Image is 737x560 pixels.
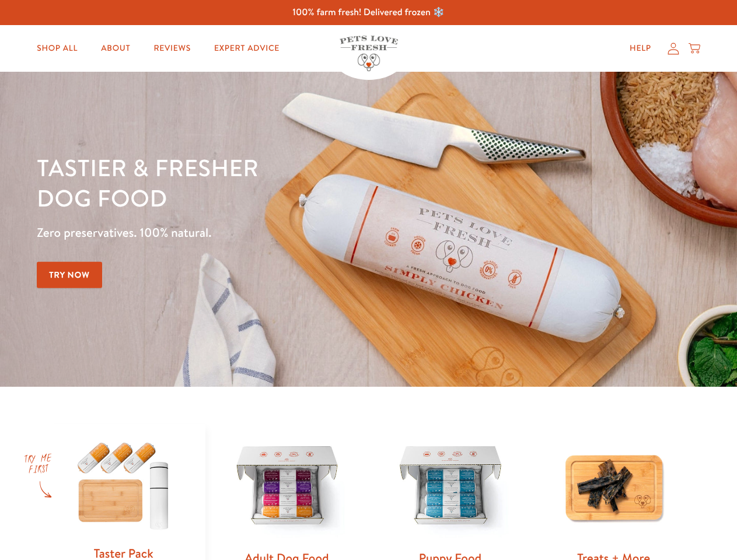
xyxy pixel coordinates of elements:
img: Pets Love Fresh [340,36,398,71]
a: About [92,37,139,60]
a: Try Now [37,262,102,288]
a: Expert Advice [205,37,289,60]
h1: Tastier & fresher dog food [37,152,479,213]
a: Help [620,37,661,60]
a: Reviews [144,37,200,60]
p: Zero preservatives. 100% natural. [37,222,479,243]
a: Shop All [27,37,87,60]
